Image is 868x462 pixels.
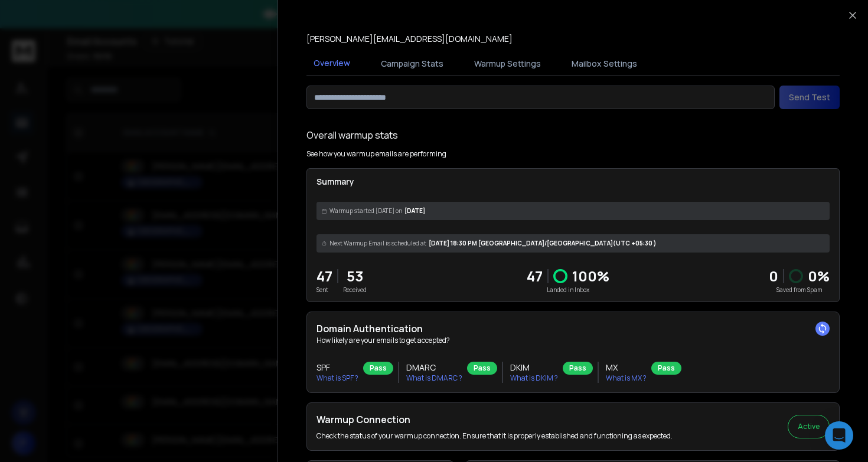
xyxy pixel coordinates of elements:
[306,50,357,77] button: Overview
[316,322,830,336] h2: Domain Authentication
[564,51,644,77] button: Mailbox Settings
[306,33,513,45] p: [PERSON_NAME][EMAIL_ADDRESS][DOMAIN_NAME]
[467,362,497,375] div: Pass
[316,267,332,286] p: 47
[527,267,543,286] p: 47
[316,336,830,345] p: How likely are your emails to get accepted?
[788,415,830,438] button: Active
[572,267,609,286] p: 100 %
[363,362,393,375] div: Pass
[316,202,830,220] div: [DATE]
[825,421,853,450] div: Open Intercom Messenger
[316,362,358,373] h3: SPF
[329,207,402,215] span: Warmup started [DATE] on
[406,373,462,383] p: What is DMARC ?
[606,362,647,373] h3: MX
[316,373,358,383] p: What is SPF ?
[306,149,446,159] p: See how you warmup emails are performing
[316,176,830,188] p: Summary
[343,267,367,286] p: 53
[563,362,593,375] div: Pass
[769,266,778,286] strong: 0
[406,362,462,373] h3: DMARC
[769,286,830,294] p: Saved from Spam
[651,362,681,375] div: Pass
[316,412,673,427] h2: Warmup Connection
[808,267,830,286] p: 0 %
[316,286,332,294] p: Sent
[606,373,647,383] p: What is MX ?
[527,286,609,294] p: Landed in Inbox
[343,286,367,294] p: Received
[510,373,558,383] p: What is DKIM ?
[510,362,558,373] h3: DKIM
[316,431,673,441] p: Check the status of your warmup connection. Ensure that it is properly established and functionin...
[306,128,398,142] h1: Overall warmup stats
[316,234,830,253] div: [DATE] 18:30 PM [GEOGRAPHIC_DATA]/[GEOGRAPHIC_DATA] (UTC +05:30 )
[374,51,451,77] button: Campaign Stats
[329,239,426,248] span: Next Warmup Email is scheduled at
[467,51,548,77] button: Warmup Settings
